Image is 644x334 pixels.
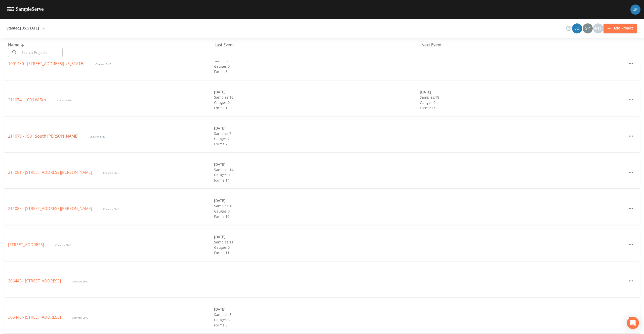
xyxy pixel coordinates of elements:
div: Forms: 3 [214,322,420,328]
div: Gauges: 0 [214,172,420,178]
div: Gauges: 5 [214,317,420,322]
div: Gauges: 0 [214,64,420,69]
a: 211083 - [STREET_ADDRESS][PERSON_NAME] [8,206,93,211]
div: +10 [593,23,603,33]
a: 211079 - 1501 South [PERSON_NAME] [8,133,79,139]
a: 211074 - 1006 W 5th [8,97,47,103]
input: Search Projects [20,48,63,57]
div: Forms: 11 [214,250,420,255]
div: [DATE] [214,307,420,312]
div: Samples: 10 [214,203,420,208]
a: 306448 - [STREET_ADDRESS] [8,314,62,320]
div: [DATE] [214,162,420,167]
button: Stantec.[US_STATE] [5,24,47,33]
a: 211081 - [STREET_ADDRESS][PERSON_NAME] [8,170,93,175]
a: [STREET_ADDRESS] [8,242,45,247]
img: logo [7,7,44,12]
div: Next Event [421,42,628,48]
span: Chevron EMC [103,171,119,175]
div: Gauges: 2 [214,136,420,141]
span: Chevron EMC [72,280,88,283]
div: [DATE] [214,198,420,203]
div: Samples: 16 [214,95,420,100]
div: Open Intercom Messenger [627,317,639,329]
span: Chevron EMC [103,207,119,211]
div: [DATE] [214,234,420,239]
div: Forms: 16 [214,105,420,110]
div: Forms: 7 [214,141,420,147]
img: ab040ccf1188111b26175895aa858125 [583,23,593,33]
div: Josie Messersmith [572,23,582,33]
a: 1001430 - [STREET_ADDRESS][US_STATE] [8,61,85,66]
div: Forms: 17 [420,105,626,110]
div: Samples: 18 [420,95,626,100]
div: Gauges: 0 [214,100,420,105]
div: Samples: 7 [214,131,420,136]
div: Gauges: 0 [214,208,420,214]
div: Gauges: 0 [420,100,626,105]
span: Chevron EMC [55,243,71,247]
div: Sydney Souza [582,23,593,33]
div: Samples: 14 [214,167,420,172]
img: b4318824d951c5fe28bc9f13d9dabc98 [572,23,582,33]
span: Chevron EMC [90,135,105,138]
div: Samples: 3 [214,312,420,317]
div: Samples: 11 [214,239,420,245]
div: Forms: 3 [214,69,420,74]
span: Chevron EMC [72,316,88,319]
span: Name [8,42,25,48]
div: Forms: 14 [214,178,420,183]
div: [DATE] [420,89,626,95]
span: Chevron EMC [57,99,73,102]
div: Gauges: 0 [214,245,420,250]
button: Add Project [603,24,637,33]
div: Forms: 10 [214,214,420,219]
div: [DATE] [214,89,420,95]
span: Chevron EMC [95,62,111,66]
div: Last Event [215,42,421,48]
a: 306445 - [STREET_ADDRESS] [8,278,62,284]
img: 41241ef155101aa6d92a04480b0d0000 [630,5,640,15]
div: [DATE] [214,126,420,131]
